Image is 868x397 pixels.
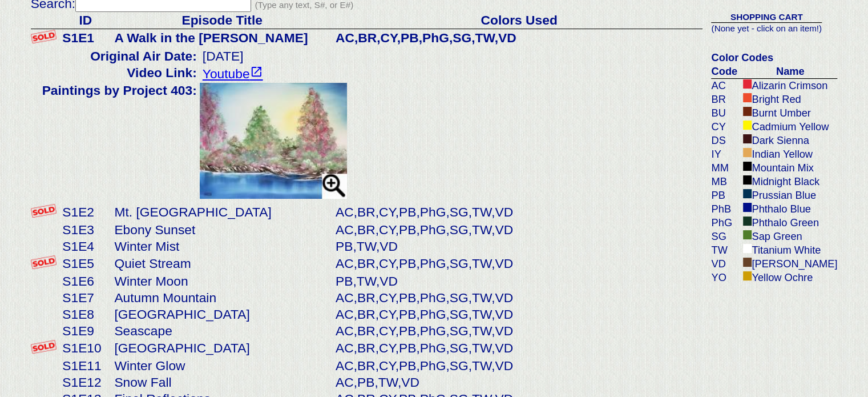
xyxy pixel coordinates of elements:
[42,82,200,203] td: Paintings by Project 403:
[42,48,200,65] td: Original Air Date:
[31,204,57,218] img: sold-38.png
[31,255,57,269] img: sold-38.png
[31,340,57,354] img: sold-38.png
[111,12,333,29] th: Episode Title
[59,12,111,29] th: ID
[740,216,837,230] td: Phthalo Green
[711,189,740,202] td: PB
[711,106,740,120] td: BU
[59,290,111,306] td: S1E7
[740,120,837,134] td: Cadmium Yellow
[59,374,111,391] td: S1E12
[333,238,703,255] td: PB,TW,VD
[740,271,837,284] td: Yellow Ochre
[111,203,333,222] td: Mt. [GEOGRAPHIC_DATA]
[740,79,837,93] td: Alizarin Crimson
[711,202,740,216] td: PhB
[740,65,837,79] th: Name
[59,323,111,339] td: S1E9
[59,222,111,238] td: S1E3
[333,339,703,358] td: AC,BR,CY,PB,PhG,SG,TW,VD
[111,255,333,273] td: Quiet Stream
[740,243,837,257] td: Titanium White
[111,29,333,47] td: A Walk in the [PERSON_NAME]
[59,358,111,374] td: S1E11
[111,323,333,339] td: Seascape
[711,161,740,175] td: MM
[333,12,703,29] th: Colors Used
[711,216,740,230] td: PhG
[111,273,333,290] td: Winter Moon
[711,23,821,34] td: (None yet - click on an item!)
[333,222,703,238] td: AC,BR,CY,PB,PhG,SG,TW,VD
[111,238,333,255] td: Winter Mist
[711,243,740,257] td: TW
[59,238,111,255] td: S1E4
[59,255,111,273] td: S1E5
[333,290,703,306] td: AC,BR,CY,PB,PhG,SG,TW,VD
[200,48,703,65] td: [DATE]
[111,306,333,323] td: [GEOGRAPHIC_DATA]
[333,203,703,222] td: AC,BR,CY,PB,PhG,SG,TW,VD
[711,134,740,147] td: DS
[333,273,703,290] td: PB,TW,VD
[333,323,703,339] td: AC,BR,CY,PB,PhG,SG,TW,VD
[111,358,333,374] td: Winter Glow
[333,374,703,391] td: AC,PB,TW,VD
[711,147,740,161] td: IY
[711,93,740,106] td: BR
[740,202,837,216] td: Phthalo Blue
[711,230,740,243] td: SG
[111,339,333,358] td: [GEOGRAPHIC_DATA]
[111,374,333,391] td: Snow Fall
[711,65,740,79] th: Code
[711,51,837,65] th: Color Codes
[711,11,821,23] th: SHOPPING CART
[333,29,703,47] td: AC,BR,CY,PB,PhG,SG,TW,VD
[111,222,333,238] td: Ebony Sunset
[711,175,740,189] td: MB
[740,230,837,243] td: Sap Green
[740,257,837,271] td: [PERSON_NAME]
[740,134,837,147] td: Dark Sienna
[59,273,111,290] td: S1E6
[203,66,263,81] a: Youtube
[31,30,57,43] img: sold-38.png
[711,120,740,134] td: CY
[711,271,740,284] td: YO
[42,65,200,82] td: Video Link:
[740,189,837,202] td: Prussian Blue
[740,161,837,175] td: Mountain Mix
[59,203,111,222] td: S1E2
[59,29,111,47] td: S1E1
[740,106,837,120] td: Burnt Umber
[740,175,837,189] td: Midnight Black
[59,339,111,358] td: S1E10
[111,290,333,306] td: Autumn Mountain
[740,93,837,106] td: Bright Red
[333,306,703,323] td: AC,BR,CY,PB,PhG,SG,TW,VD
[711,79,740,93] td: AC
[200,83,348,199] img: ImgSvc.ashx
[333,255,703,273] td: AC,BR,CY,PB,PhG,SG,TW,VD
[333,358,703,374] td: AC,BR,CY,PB,PhG,SG,TW,VD
[711,257,740,271] td: VD
[59,306,111,323] td: S1E8
[740,147,837,161] td: Indian Yellow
